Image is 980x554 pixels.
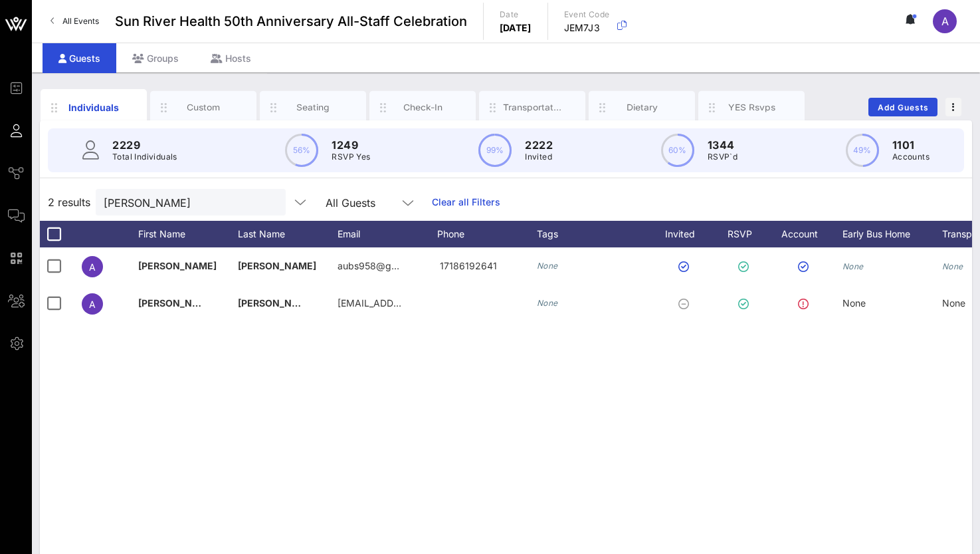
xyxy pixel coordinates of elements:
div: Account [769,221,842,247]
div: A [933,9,957,33]
div: Invited [650,221,723,247]
p: Total Individuals [112,150,177,164]
span: [PERSON_NAME] [138,260,217,271]
i: None [842,261,864,271]
div: Seating [284,101,343,114]
div: Dietary [613,101,672,114]
span: Sun River Health 50th Anniversary All-Staff Celebration [115,11,467,31]
p: JEM7J3 [564,21,610,35]
button: Add Guests [868,98,937,116]
i: None [942,261,963,271]
p: Date [500,8,532,21]
span: Add Guests [877,102,930,112]
div: Tags [537,221,650,247]
p: RSVP`d [708,150,737,164]
div: YES Rsvps [722,101,781,114]
div: All Guests [326,197,375,209]
i: None [537,298,558,308]
span: 17186192641 [440,260,497,271]
p: 2222 [525,137,553,153]
p: [DATE] [500,21,532,35]
p: Event Code [564,8,610,21]
div: Last Name [238,221,338,247]
p: aubs958@g… [338,247,399,285]
div: Guests [43,43,116,73]
span: A [89,299,96,310]
span: 2 results [48,194,90,210]
span: A [941,15,949,28]
p: RSVP Yes [332,150,370,164]
div: RSVP [723,221,769,247]
p: 1101 [892,137,930,153]
span: All Events [62,16,99,26]
p: 1344 [708,137,737,153]
a: All Events [43,11,107,32]
div: Check-In [393,101,452,114]
div: All Guests [318,189,424,215]
span: A [89,261,96,273]
div: Early Bus Home [842,221,942,247]
div: Custom [174,101,233,114]
div: Email [338,221,437,247]
span: [EMAIL_ADDRESS][DOMAIN_NAME] [338,297,498,309]
span: [PERSON_NAME] [238,260,316,271]
span: [PERSON_NAME] [138,297,217,309]
div: Phone [437,221,537,247]
span: None [842,297,866,309]
span: [PERSON_NAME] [238,297,316,309]
p: 1249 [332,137,370,153]
div: First Name [138,221,238,247]
p: 2229 [112,137,177,153]
p: Invited [525,150,553,164]
p: Accounts [892,150,930,164]
div: Groups [116,43,195,73]
div: Individuals [64,100,124,114]
i: None [537,261,558,271]
div: Hosts [195,43,267,73]
div: Transportation [503,101,562,114]
span: None [942,297,965,309]
a: Clear all Filters [432,195,500,209]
